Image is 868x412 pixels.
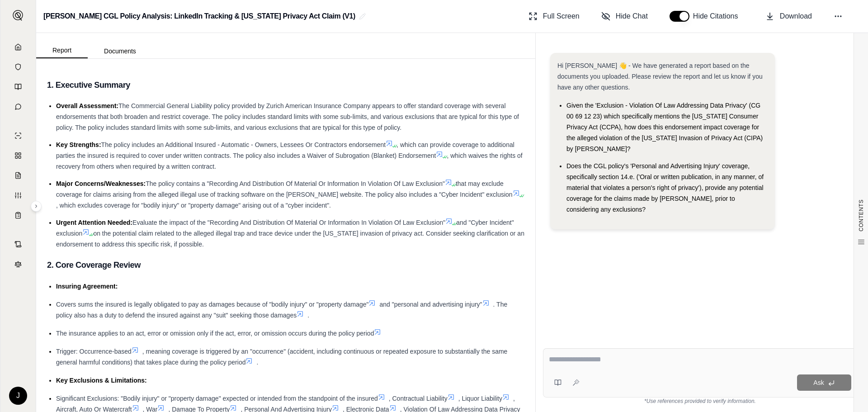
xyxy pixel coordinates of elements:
[47,77,524,93] h3: 1. Executive Summary
[56,152,523,170] span: , which waives the rights of recovery from others when required by a written contract.
[780,11,812,22] span: Download
[543,11,580,22] span: Full Screen
[6,127,30,145] a: Single Policy
[56,219,514,237] span: and "Cyber Incident" exclusion
[9,387,27,405] div: J
[56,283,118,290] span: Insuring Agreement:
[693,11,744,22] span: Hide Citations
[458,395,502,402] span: , Liquor Liability
[88,44,152,58] button: Documents
[525,7,583,25] button: Full Screen
[389,395,448,402] span: , Contractual Liability
[543,398,857,405] div: *Use references provided to verify information.
[797,374,851,391] button: Ask
[56,301,507,319] span: . The policy also has a duty to defend the insured against any "suit" seeking those damages
[598,7,651,25] button: Hide Chat
[13,10,24,21] img: Expand sidebar
[557,62,763,91] span: Hi [PERSON_NAME] 👋 - We have generated a report based on the documents you uploaded. Please revie...
[56,180,146,187] span: Major Concerns/Weaknesses:
[36,43,88,58] button: Report
[6,186,30,204] a: Custom Report
[146,180,445,187] span: The policy contains a "Recording And Distribution Of Material Or Information In Violation Of Law ...
[566,162,764,213] span: Does the CGL policy's 'Personal and Advertising Injury' coverage, specifically section 14.e. ('Or...
[31,201,42,212] button: Expand sidebar
[56,102,519,131] span: The Commercial General Liability policy provided by Zurich American Insurance Company appears to ...
[307,312,309,319] span: .
[56,141,101,148] span: Key Strengths:
[56,395,378,402] span: Significant Exclusions: "Bodily injury" or "property damage" expected or intended from the standp...
[6,78,30,96] a: Prompt Library
[813,379,824,386] span: Ask
[9,6,27,24] button: Expand sidebar
[6,255,30,273] a: Legal Search Engine
[56,348,507,366] span: , meaning coverage is triggered by an "occurrence" (accident, including continuous or repeated ex...
[256,359,258,366] span: .
[858,199,865,232] span: CONTENTS
[6,147,30,165] a: Policy Comparisons
[56,330,374,337] span: The insurance applies to an act, error or omission only if the act, error, or omission occurs dur...
[566,102,763,152] span: Given the 'Exclusion - Violation Of Law Addressing Data Privacy' (CG 00 69 12 23) which specifica...
[6,235,30,253] a: Contract Analysis
[6,206,30,224] a: Coverage Table
[47,257,524,273] h3: 2. Core Coverage Review
[6,98,30,116] a: Chat
[43,8,355,24] h2: [PERSON_NAME] CGL Policy Analysis: LinkedIn Tracking & [US_STATE] Privacy Act Claim (V1)
[56,230,524,248] span: on the potential claim related to the alleged illegal trap and trace device under the [US_STATE] ...
[56,102,118,109] span: Overall Assessment:
[616,11,648,22] span: Hide Chat
[132,219,445,226] span: Evaluate the impact of the "Recording And Distribution Of Material Or Information In Violation Of...
[379,301,482,308] span: and "personal and advertising injury"
[6,38,30,56] a: Home
[101,141,386,148] span: The policy includes an Additional Insured - Automatic - Owners, Lessees Or Contractors endorsement
[6,58,30,76] a: Documents Vault
[56,202,331,209] span: , which excludes coverage for "bodily injury" or "property damage" arising out of a "cyber incide...
[762,7,816,25] button: Download
[56,377,147,384] span: Key Exclusions & Limitations:
[56,219,132,226] span: Urgent Attention Needed:
[56,348,132,355] span: Trigger: Occurrence-based
[6,166,30,185] a: Claim Coverage
[56,301,368,308] span: Covers sums the insured is legally obligated to pay as damages because of "bodily injury" or "pro...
